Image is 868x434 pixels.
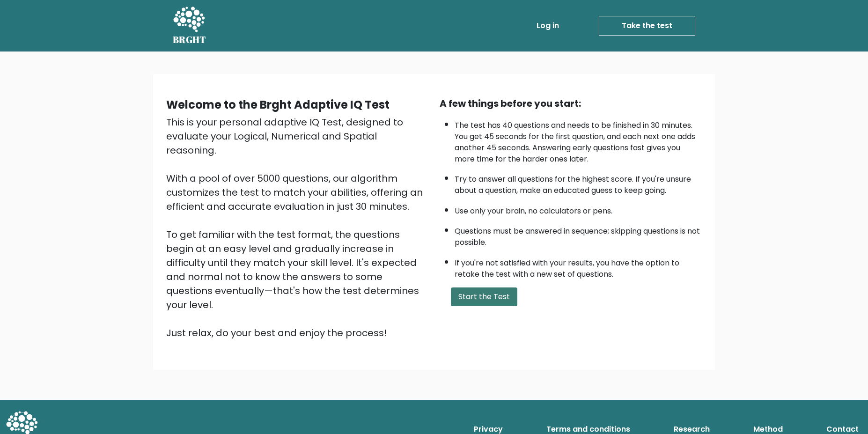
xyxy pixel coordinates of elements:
[455,169,702,196] li: Try to answer all questions for the highest score. If you're unsure about a question, make an edu...
[440,96,702,110] div: A few things before you start:
[599,16,695,36] a: Take the test
[166,115,428,340] div: This is your personal adaptive IQ Test, designed to evaluate your Logical, Numerical and Spatial ...
[455,253,702,280] li: If you're not satisfied with your results, you have the option to retake the test with a new set ...
[533,16,563,35] a: Log in
[455,221,702,248] li: Questions must be answered in sequence; skipping questions is not possible.
[166,97,390,112] b: Welcome to the Brght Adaptive IQ Test
[451,287,517,306] button: Start the Test
[455,201,702,217] li: Use only your brain, no calculators or pens.
[455,115,702,165] li: The test has 40 questions and needs to be finished in 30 minutes. You get 45 seconds for the firs...
[173,4,206,48] a: BRGHT
[173,34,206,45] h5: BRGHT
